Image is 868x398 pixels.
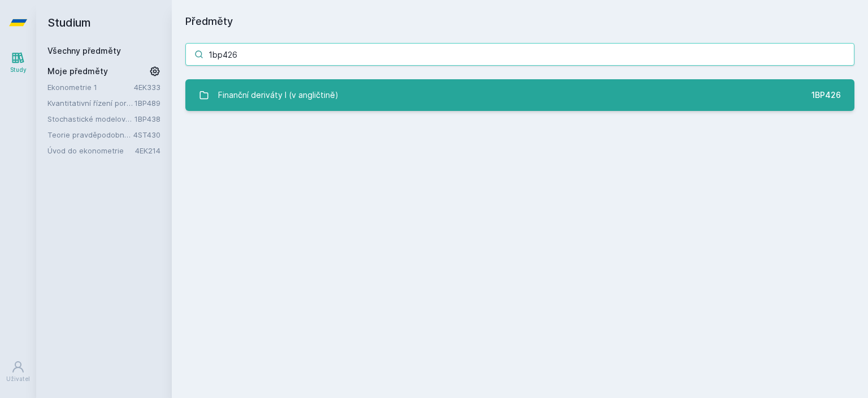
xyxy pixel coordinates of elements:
[2,354,34,389] a: Uživatel
[135,146,160,155] a: 4EK214
[2,45,34,80] a: Study
[134,83,160,92] a: 4EK333
[47,145,135,156] a: Úvod do ekonometrie
[47,113,134,125] a: Stochastické modelování ve financích
[133,130,160,139] a: 4ST430
[10,66,27,74] div: Study
[134,114,160,123] a: 1BP438
[47,129,133,140] a: Teorie pravděpodobnosti a matematická statistika 2
[47,97,134,109] a: Kvantitativní řízení portfolia aktiv
[811,89,841,101] div: 1BP426
[47,82,134,93] a: Ekonometrie 1
[47,46,121,55] a: Všechny předměty
[185,14,854,29] h1: Předměty
[6,375,30,383] div: Uživatel
[47,66,108,77] span: Moje předměty
[185,43,854,66] input: Název nebo ident předmětu…
[134,99,160,108] a: 1BP489
[185,79,854,111] a: Finanční deriváty I (v angličtině) 1BP426
[218,84,338,106] div: Finanční deriváty I (v angličtině)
